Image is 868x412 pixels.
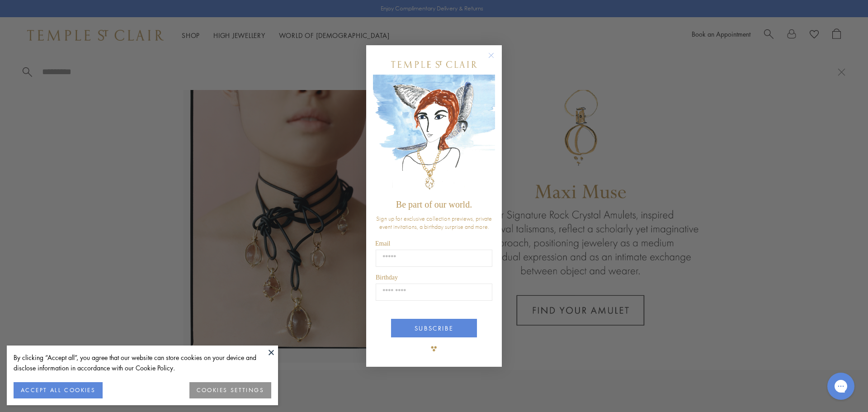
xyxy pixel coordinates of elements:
[14,382,103,398] button: ACCEPT ALL COOKIES
[189,382,271,398] button: COOKIES SETTINGS
[396,199,472,209] span: Be part of our world.
[376,214,492,231] span: Sign up for exclusive collection previews, private event invitations, a birthday surprise and more.
[376,250,492,267] input: Email
[391,319,477,337] button: SUBSCRIBE
[375,240,390,247] span: Email
[425,340,443,358] img: TSC
[391,61,477,68] img: Temple St. Clair
[490,54,501,66] button: Close dialog
[823,369,859,403] iframe: Gorgias live chat messenger
[373,75,495,195] img: c4a9eb12-d91a-4d4a-8ee0-386386f4f338.jpeg
[376,274,398,281] span: Birthday
[14,352,271,373] div: By clicking “Accept all”, you agree that our website can store cookies on your device and disclos...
